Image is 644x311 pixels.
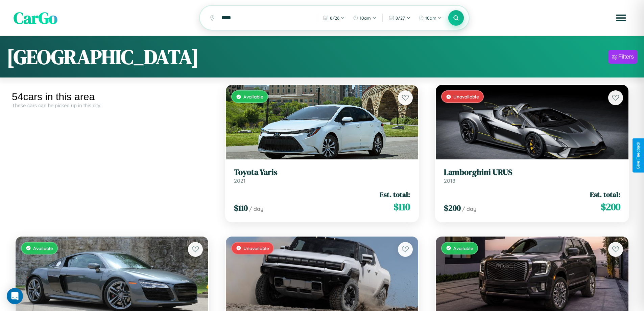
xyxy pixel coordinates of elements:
span: 2021 [234,177,245,184]
span: 10am [425,15,436,21]
span: Est. total: [380,190,410,199]
span: $ 200 [444,202,461,214]
h3: Lamborghini URUS [444,168,620,177]
h3: Toyota Yaris [234,168,410,177]
div: Open Intercom Messenger [7,288,23,304]
span: 2018 [444,177,455,184]
span: Unavailable [243,245,269,251]
span: $ 110 [393,200,410,214]
span: Available [243,94,263,99]
a: Lamborghini URUS2018 [444,168,620,184]
span: $ 110 [234,202,248,214]
span: $ 200 [601,200,620,214]
span: 8 / 27 [396,15,405,21]
button: 10am [415,13,445,23]
span: / day [462,205,476,212]
button: Filters [609,50,637,64]
div: Give Feedback [636,142,641,169]
span: Available [33,245,53,251]
span: Available [453,245,473,251]
span: 10am [360,15,371,21]
div: These cars can be picked up in this city. [12,103,212,108]
div: Filters [618,53,634,60]
button: 10am [350,13,380,23]
button: Open menu [612,8,630,27]
button: 8/27 [385,13,414,23]
span: Unavailable [453,94,479,99]
span: 8 / 26 [330,15,339,21]
button: 8/26 [320,13,348,23]
span: CarGo [14,7,57,29]
a: Toyota Yaris2021 [234,168,410,184]
h1: [GEOGRAPHIC_DATA] [7,43,199,71]
div: 54 cars in this area [12,91,212,103]
span: / day [249,205,263,212]
span: Est. total: [590,190,620,199]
